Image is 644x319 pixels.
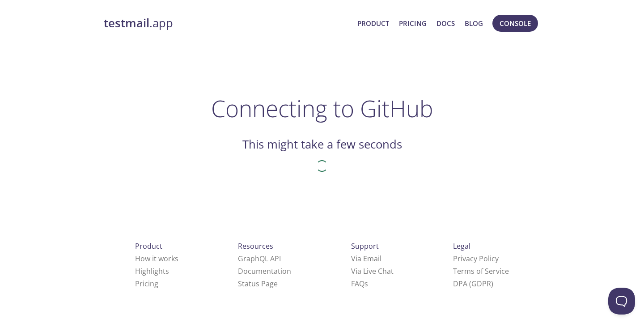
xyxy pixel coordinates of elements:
a: FAQ [351,279,368,289]
a: GraphQL API [238,254,281,264]
a: How it works [135,254,178,264]
a: Blog [465,17,483,29]
a: Pricing [399,17,427,29]
a: DPA (GDPR) [453,279,493,289]
h2: This might take a few seconds [242,137,402,152]
h1: Connecting to GitHub [211,95,433,122]
strong: testmail [104,15,149,31]
span: Console [500,17,531,29]
a: Product [357,17,389,29]
a: Documentation [238,266,291,276]
a: Terms of Service [453,266,509,276]
a: Via Live Chat [351,266,394,276]
a: Highlights [135,266,169,276]
button: Console [492,15,538,32]
a: testmail.app [104,16,350,31]
a: Pricing [135,279,158,289]
a: Privacy Policy [453,254,499,264]
span: Resources [238,241,273,251]
iframe: Help Scout Beacon - Open [608,288,635,315]
span: Legal [453,241,470,251]
a: Status Page [238,279,278,289]
span: Support [351,241,379,251]
span: Product [135,241,162,251]
a: Docs [436,17,455,29]
span: s [364,279,368,289]
a: Via Email [351,254,381,264]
